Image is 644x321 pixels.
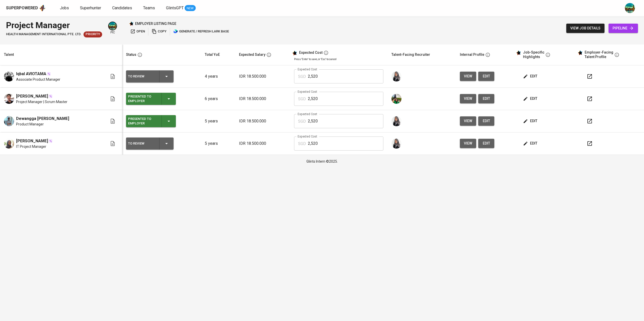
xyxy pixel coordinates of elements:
span: view job details [570,25,600,31]
span: copy [152,29,167,34]
img: magic_wand.svg [49,139,53,143]
div: Status [126,52,136,58]
img: Glints Star [129,21,134,26]
a: Superhunter [80,5,102,11]
button: Presented to Employer [126,93,176,105]
span: view [464,140,472,147]
p: IDR 18.500.000 [239,73,286,79]
button: view [460,139,476,148]
button: copy [150,28,168,35]
button: Presented to Employer [126,115,176,127]
img: magic_wand.svg [47,72,51,76]
div: Project Manager [6,19,102,31]
p: employer listing page [135,21,176,26]
div: Presented to Employer [128,93,157,104]
div: Talent [4,52,14,58]
button: To Review [126,70,174,82]
span: Superhunter [80,6,101,10]
div: Expected Cost [299,51,323,55]
p: SGD [298,96,306,102]
img: lark [173,29,178,34]
img: Erik Adianto [4,94,14,104]
div: Employer-Facing Talent Profile [585,50,613,59]
p: Press 'Enter' to save, or 'Esc' to cancel [294,57,383,61]
img: glints_star.svg [578,50,583,55]
span: pipeline [613,25,634,31]
div: To Review [128,73,155,80]
button: view job details [566,24,605,33]
button: view [460,94,476,103]
span: view [464,96,472,102]
p: SGD [298,141,306,147]
span: [PERSON_NAME] [16,93,48,99]
img: glints_star.svg [292,51,297,56]
button: edit [522,116,539,126]
span: edit [524,96,537,102]
span: Iqbal AVIOTAMA [16,71,46,77]
div: To Review [128,140,155,147]
img: a5d44b89-0c59-4c54-99d0-a63b29d42bd3.jpg [625,3,635,13]
img: Iqbal AVIOTAMA [4,71,14,81]
a: Jobs [60,5,70,11]
span: IT Project Manager [16,144,46,149]
button: edit [522,94,539,103]
img: Dewangga Ardian Pratama [4,116,14,126]
span: edit [524,73,537,79]
button: lark generate / refresh lark base [172,28,230,35]
span: [PERSON_NAME] [16,138,48,144]
a: Superpoweredapp logo [6,4,46,12]
button: edit [478,116,494,126]
img: magic_wand.svg [49,94,53,98]
p: IDR 18.500.000 [239,118,286,124]
button: open [129,28,146,35]
button: To Review [126,137,174,150]
span: Priority [84,32,102,37]
div: Superpowered [6,5,38,11]
div: Total YoE [205,52,220,58]
a: edit [478,139,494,148]
img: a5d44b89-0c59-4c54-99d0-a63b29d42bd3.jpg [109,22,116,30]
span: Project Manager | Scrum Master [16,99,67,104]
img: glints_star.svg [516,50,521,55]
button: edit [478,94,494,103]
span: edit [482,140,490,147]
p: IDR 18.500.000 [239,96,286,102]
span: edit [524,140,537,147]
span: edit [524,118,537,124]
a: GlintsGPT NEW [166,5,196,11]
p: 4 years [205,73,231,79]
div: Internal Profile [460,52,484,58]
div: New Job received from Demand Team [84,31,102,37]
span: NEW [185,6,196,11]
div: Talent-Facing Recruiter [391,52,430,58]
span: GlintsGPT [166,6,184,10]
span: open [130,29,145,34]
button: edit [478,72,494,81]
span: Jobs [60,6,69,10]
img: sinta.windasari@glints.com [391,116,401,126]
img: sinta.windasari@glints.com [391,139,401,149]
p: 5 years [205,141,231,147]
span: Associate Product Manager [16,77,60,82]
span: Teams [143,6,155,10]
img: app logo [39,4,46,12]
span: HEALTH MANAGEMENT INTERNATIONAL PTE. LTD. [6,32,82,37]
a: pipeline [609,24,638,33]
span: view [464,73,472,79]
img: siti bariroh maulidyawati [4,139,14,149]
p: SGD [298,74,306,80]
button: edit [522,139,539,148]
p: SGD [298,118,306,124]
span: Dewangga [PERSON_NAME] [16,116,69,122]
p: 6 years [205,96,231,102]
a: Teams [143,5,156,11]
p: 5 years [205,118,231,124]
img: eva@glints.com [391,94,401,104]
a: Candidates [112,5,133,11]
img: sinta.windasari@glints.com [391,71,401,81]
div: Job-Specific Highlights [523,50,544,59]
